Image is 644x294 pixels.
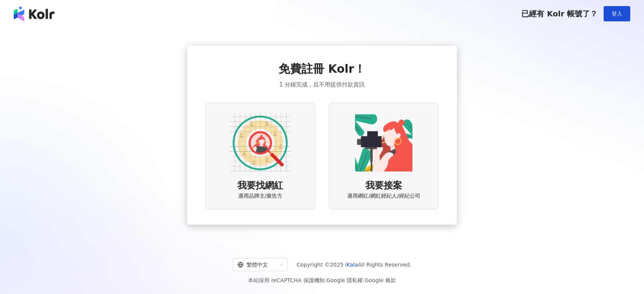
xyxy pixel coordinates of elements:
span: 我要找網紅 [237,179,283,192]
span: 登入 [612,11,622,17]
button: 登入 [604,6,630,21]
a: iKala [345,262,358,268]
span: 1 分鐘完成，且不用提供付款資訊 [279,80,365,89]
span: 已經有 Kolr 帳號了？ [521,9,598,18]
span: 我要接案 [365,179,402,192]
span: 適用網紅/網紅經紀人/經紀公司 [347,192,420,200]
a: Google 隱私權 [326,277,363,283]
img: AD identity option [230,112,291,173]
span: 本站採用 reCAPTCHA 保護機制 [248,276,396,285]
img: KOL identity option [353,112,414,173]
img: logo [14,6,54,21]
span: | [363,277,365,283]
span: 免費註冊 Kolr！ [279,61,366,77]
span: | [325,277,327,283]
div: 繁體中文 [237,259,276,271]
span: Copyright © 2025 All Rights Reserved. [297,260,412,269]
a: Google 條款 [365,277,396,283]
span: 適用品牌主/廣告方 [238,192,283,200]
